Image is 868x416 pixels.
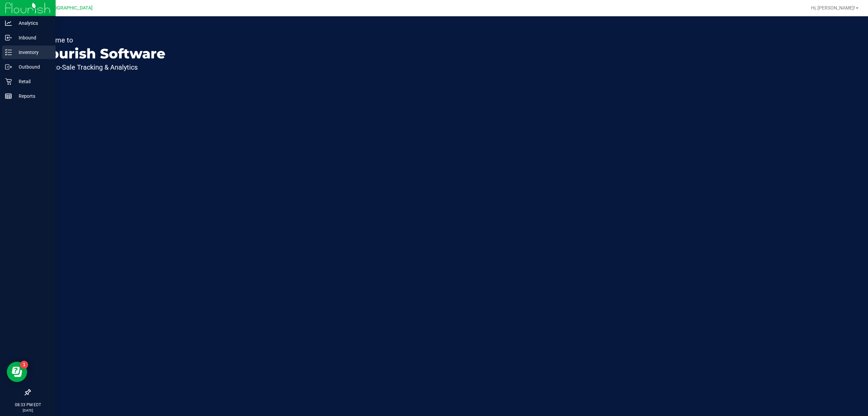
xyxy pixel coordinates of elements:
[3,402,53,408] p: 08:33 PM EDT
[37,64,165,71] p: Seed-to-Sale Tracking & Analytics
[5,64,12,70] inline-svg: Outbound
[12,77,53,86] p: Retail
[5,49,12,56] inline-svg: Inventory
[5,93,12,100] inline-svg: Reports
[5,34,12,41] inline-svg: Inbound
[3,408,53,413] p: [DATE]
[37,37,165,43] p: Welcome to
[37,47,165,60] p: Flourish Software
[20,361,28,369] iframe: Resource center unread badge
[5,20,12,26] inline-svg: Analytics
[12,63,53,71] p: Outbound
[12,92,53,100] p: Reports
[12,48,53,56] p: Inventory
[12,34,53,42] p: Inbound
[811,5,855,11] span: Hi, [PERSON_NAME]!
[7,362,27,382] iframe: Resource center
[12,19,53,27] p: Analytics
[46,5,93,11] span: [GEOGRAPHIC_DATA]
[5,78,12,85] inline-svg: Retail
